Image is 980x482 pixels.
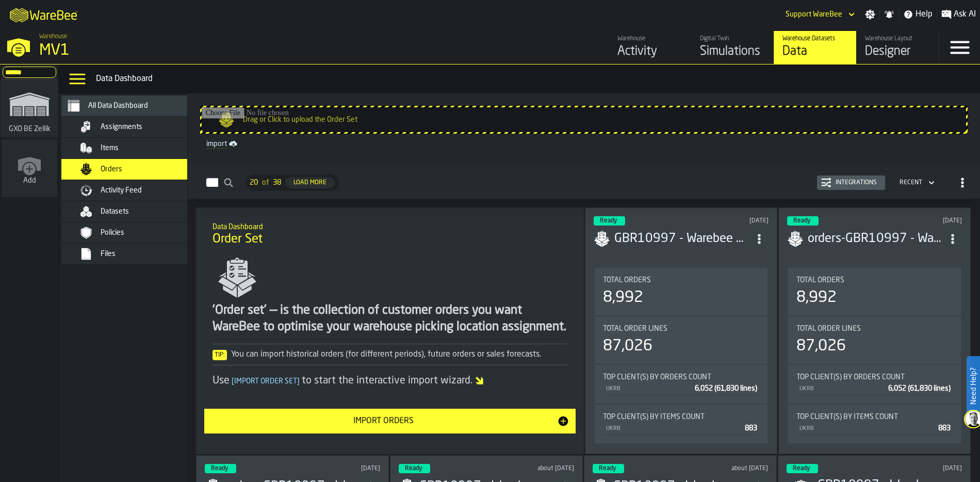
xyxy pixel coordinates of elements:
[782,43,848,60] div: Data
[700,35,765,42] div: Digital Twin
[603,373,711,381] span: Top client(s) by Orders count
[593,464,624,473] div: status-3 2
[603,325,667,333] span: Total Order Lines
[954,8,976,21] span: Ask AI
[603,276,651,284] span: Total Orders
[96,73,976,85] div: Data Dashboard
[213,221,567,231] h2: Sub Title
[594,266,769,445] section: card-SimulationDashboardCard
[788,316,961,364] div: stat-Total Order Lines
[595,405,767,443] div: stat-Top client(s) by Items count
[213,302,567,335] div: 'Order set' — is the collection of customer orders you want WareBee to optimise your warehouse pi...
[796,276,953,284] div: Title
[796,421,953,435] div: StatList-item-UKRB
[595,316,767,364] div: stat-Total Order Lines
[585,207,777,454] div: ItemListCard-DashboardItemContainer
[891,465,962,472] div: Updated: 30/07/2025, 13:15:31 Created: 30/07/2025, 13:14:38
[399,464,430,473] div: status-3 2
[605,425,741,432] div: UKRB
[796,325,953,333] div: Title
[603,421,759,435] div: StatList-item-UKRB
[211,465,228,472] span: Ready
[895,176,937,189] div: DropdownMenuValue-4
[856,31,939,64] a: link-to-/wh/i/3ccf57d1-1e0c-4a81-a3bb-c2011c5f0d50/designer
[609,31,691,64] a: link-to-/wh/i/3ccf57d1-1e0c-4a81-a3bb-c2011c5f0d50/feed/
[796,373,905,381] span: Top client(s) by Orders count
[61,117,206,138] li: menu Assignments
[1,79,58,139] a: link-to-/wh/i/5fa160b1-7992-442a-9057-4226e3d2ae6d/simulations
[939,31,980,64] label: button-toggle-Menu
[595,365,767,404] div: stat-Top client(s) by Orders count
[213,348,567,361] div: You can import historical orders (for different periods), future orders or sales forecasts.
[891,217,962,224] div: Updated: 09/09/2025, 13:40:37 Created: 09/09/2025, 13:39:39
[88,102,148,110] span: All Data Dashboard
[61,180,206,201] li: menu Activity Feed
[61,159,206,180] li: menu Orders
[781,8,857,21] div: DropdownMenuValue-Support WareBee
[273,179,281,187] span: 38
[698,217,769,224] div: Updated: 09/09/2025, 13:42:21 Created: 09/09/2025, 13:40:51
[614,231,750,247] h3: GBR10997 - Warebee Orders [DATE].csv
[774,31,856,64] a: link-to-/wh/i/3ccf57d1-1e0c-4a81-a3bb-c2011c5f0d50/data
[782,35,848,42] div: Warehouse Datasets
[232,378,234,385] span: [
[241,174,343,191] div: ButtonLoadMore-Load More-Prev-First-Last
[796,337,846,356] div: 87,026
[188,163,980,199] h2: button-Orders
[796,288,837,307] div: 8,992
[262,179,269,187] span: of
[250,179,258,187] span: 20
[700,43,765,60] div: Simulations
[210,415,557,427] div: Import Orders
[603,325,759,333] div: Title
[786,10,842,19] div: DropdownMenuValue-Support WareBee
[603,413,759,421] div: Title
[405,465,422,472] span: Ready
[793,218,810,224] span: Ready
[796,381,953,395] div: StatList-item-UKRB
[603,413,705,421] span: Top client(s) by Items count
[900,179,922,186] div: DropdownMenuValue-4
[204,409,576,433] button: button-Import Orders
[202,107,966,132] input: Drag or Click to upload the Order Set
[796,373,953,381] div: Title
[880,9,899,20] label: button-toggle-Notifications
[7,125,53,133] span: GXO BE Zellik
[599,465,616,472] span: Ready
[213,350,227,360] span: Tip:
[297,378,300,385] span: ]
[205,464,236,473] div: status-3 2
[603,288,643,307] div: 8,992
[614,231,750,247] div: GBR10997 - Warebee Orders 9.9.25.csv
[788,365,961,404] div: stat-Top client(s) by Orders count
[796,413,953,421] div: Title
[61,244,206,265] li: menu Files
[968,357,979,415] label: Need Help?
[61,201,206,222] li: menu Datasets
[603,337,652,356] div: 87,026
[603,276,759,284] div: Title
[617,43,683,60] div: Activity
[101,165,122,173] span: Orders
[39,33,67,40] span: Warehouse
[899,8,937,21] label: button-toggle-Help
[603,373,759,381] div: Title
[916,8,933,21] span: Help
[787,216,819,226] div: status-3 2
[101,207,129,216] span: Datasets
[691,31,774,64] a: link-to-/wh/i/3ccf57d1-1e0c-4a81-a3bb-c2011c5f0d50/simulations
[61,222,206,244] li: menu Policies
[595,268,767,315] div: stat-Total Orders
[817,175,885,190] button: button-Integrations
[101,250,116,258] span: Files
[617,35,683,42] div: Warehouse
[787,464,818,473] div: status-3 2
[796,276,844,284] span: Total Orders
[808,231,943,247] h3: orders-GBR10997 - Warebee Orders [DATE].csv-2025-09-09
[798,385,884,392] div: UKRB
[745,425,757,432] span: 883
[697,465,768,472] div: Updated: 05/08/2025, 09:12:33 Created: 05/08/2025, 09:12:14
